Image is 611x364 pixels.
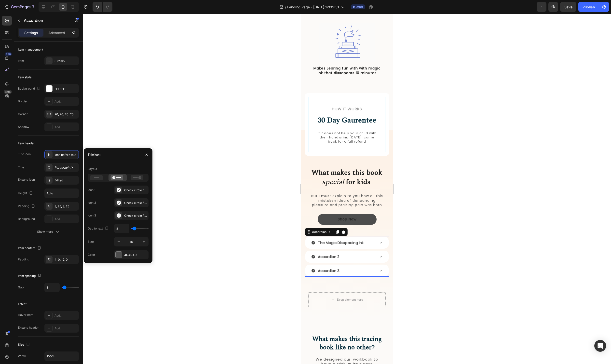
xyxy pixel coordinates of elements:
[114,224,129,233] input: Auto
[54,217,78,221] div: Add...
[18,99,27,104] div: Border
[594,340,606,352] div: Open Intercom Messenger
[32,4,34,10] p: 7
[88,188,95,192] div: Icon 1
[2,2,37,12] button: 7
[18,125,29,129] div: Shadow
[54,257,78,262] div: 4, 0, 12, 0
[18,203,36,210] div: Padding
[88,152,100,157] div: Title icon
[578,2,599,12] button: Publish
[301,14,393,364] iframe: Design area
[124,253,147,257] div: 4D4D4D
[18,190,34,197] div: Height
[18,313,33,317] div: Hover item
[124,201,147,205] div: Check circle filled
[24,30,38,35] p: Settings
[88,225,110,232] div: Gap to text
[5,52,12,56] div: 450
[37,229,60,234] div: Show more
[18,285,24,290] div: Gap
[124,214,147,218] div: Check circle filled
[18,141,35,146] div: Item header
[88,253,95,257] div: Color
[54,99,78,104] div: Add...
[48,30,65,35] p: Advanced
[45,283,59,292] input: Auto
[45,352,79,361] input: Auto
[93,2,112,12] div: Undo/Redo
[18,245,42,252] div: Item content
[18,177,35,182] div: Expand icon
[18,59,24,63] div: Item
[356,5,363,9] span: Draft
[88,240,94,244] div: Size
[54,59,78,63] div: 3 items
[18,302,27,306] div: Effect
[4,90,12,94] div: Beta
[564,5,572,9] span: Save
[24,17,66,23] p: Accordion
[124,188,147,192] div: Check circle filled
[18,75,31,80] div: Item style
[18,165,24,170] div: Title
[18,227,79,236] button: Show more
[18,152,31,156] div: Title icon
[88,213,96,218] div: Icon 3
[560,2,576,12] button: Save
[54,112,78,117] div: 20, 20, 20, 20
[54,326,78,331] div: Add...
[285,4,286,10] span: /
[88,167,97,171] div: Layout
[18,354,26,358] div: Width
[54,165,78,170] div: Paragraph 1*
[54,178,78,183] div: Edited
[54,204,78,209] div: 8, 25, 8, 25
[18,257,29,262] div: Padding
[54,313,78,318] div: Add...
[287,4,339,10] span: Landing Page - [DATE] 12:32:31
[18,217,35,221] div: Background
[583,4,595,10] div: Publish
[18,112,28,116] div: Corner
[18,341,31,348] div: Size
[18,47,43,52] div: Item management
[54,153,78,157] div: Icon before text
[12,343,81,353] p: We designed our workbook to have a trick up its sleave
[18,85,42,92] div: Background
[18,273,42,279] div: Item spacing
[18,325,39,330] div: Expand header
[88,201,96,205] div: Icon 2
[54,87,78,91] div: FFFFFF
[45,189,79,198] input: Auto
[54,125,78,129] div: Add...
